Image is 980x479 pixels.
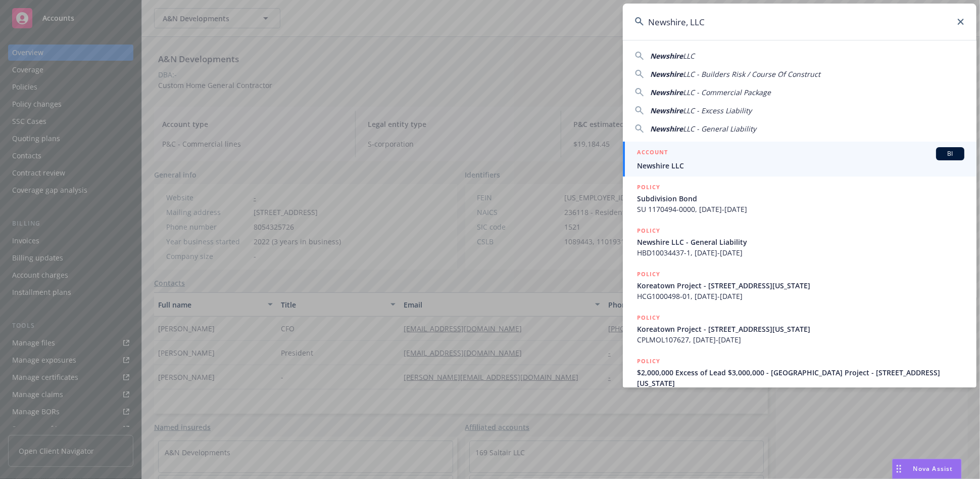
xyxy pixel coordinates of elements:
[683,69,820,79] span: LLC - Builders Risk / Course Of Construct
[637,367,964,388] span: $2,000,000 Excess of Lead $3,000,000 - [GEOGRAPHIC_DATA] Project - [STREET_ADDRESS][US_STATE]
[650,69,683,79] span: Newshire
[637,193,964,204] span: Subdivision Bond
[623,264,976,307] a: POLICYKoreatown Project - [STREET_ADDRESS][US_STATE]HCG1000498-01, [DATE]-[DATE]
[637,356,660,366] h5: POLICY
[650,124,683,134] span: Newshire
[637,226,660,236] h5: POLICY
[650,106,683,115] span: Newshire
[940,149,960,158] span: BI
[637,280,964,291] span: Koreatown Project - [STREET_ADDRESS][US_STATE]
[683,51,695,61] span: LLC
[623,307,976,351] a: POLICYKoreatown Project - [STREET_ADDRESS][US_STATE]CPLMOL107627, [DATE]-[DATE]
[623,177,976,220] a: POLICYSubdivision BondSU 1170494-0000, [DATE]-[DATE]
[683,106,752,115] span: LLC - Excess Liability
[623,142,976,177] a: ACCOUNTBINewshire LLC
[637,247,964,258] span: HBD10034437-1, [DATE]-[DATE]
[637,147,668,159] h5: ACCOUNT
[650,51,683,61] span: Newshire
[650,88,683,97] span: Newshire
[637,313,660,323] h5: POLICY
[637,160,964,171] span: Newshire LLC
[637,269,660,279] h5: POLICY
[683,124,756,134] span: LLC - General Liability
[913,464,953,473] span: Nova Assist
[683,88,771,97] span: LLC - Commercial Package
[637,291,964,301] span: HCG1000498-01, [DATE]-[DATE]
[623,351,976,405] a: POLICY$2,000,000 Excess of Lead $3,000,000 - [GEOGRAPHIC_DATA] Project - [STREET_ADDRESS][US_STATE]
[637,324,964,334] span: Koreatown Project - [STREET_ADDRESS][US_STATE]
[637,182,660,192] h5: POLICY
[637,237,964,247] span: Newshire LLC - General Liability
[623,4,976,40] input: Search...
[637,204,964,214] span: SU 1170494-0000, [DATE]-[DATE]
[623,220,976,264] a: POLICYNewshire LLC - General LiabilityHBD10034437-1, [DATE]-[DATE]
[893,459,905,478] div: Drag to move
[637,334,964,345] span: CPLMOL107627, [DATE]-[DATE]
[892,459,962,479] button: Nova Assist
